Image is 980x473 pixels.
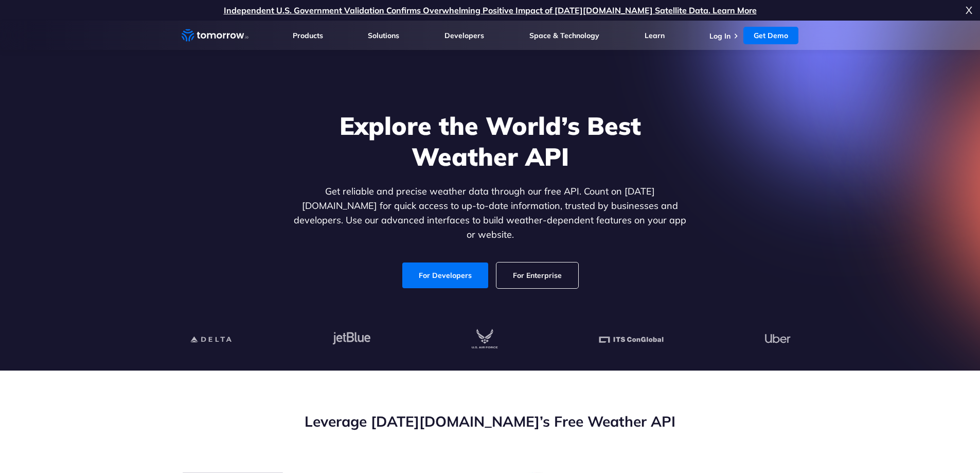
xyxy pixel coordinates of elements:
a: Get Demo [743,27,798,44]
a: Log In [709,31,730,41]
a: Products [293,31,323,40]
a: Home link [182,28,248,43]
a: Solutions [368,31,399,40]
a: Space & Technology [529,31,599,40]
a: Independent U.S. Government Validation Confirms Overwhelming Positive Impact of [DATE][DOMAIN_NAM... [224,5,757,15]
a: For Enterprise [496,262,578,288]
h2: Leverage [DATE][DOMAIN_NAME]’s Free Weather API [182,412,799,431]
a: Developers [444,31,484,40]
a: Learn [645,31,665,40]
p: Get reliable and precise weather data through our free API. Count on [DATE][DOMAIN_NAME] for quic... [292,184,689,242]
h1: Explore the World’s Best Weather API [292,110,689,172]
a: For Developers [402,262,488,288]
